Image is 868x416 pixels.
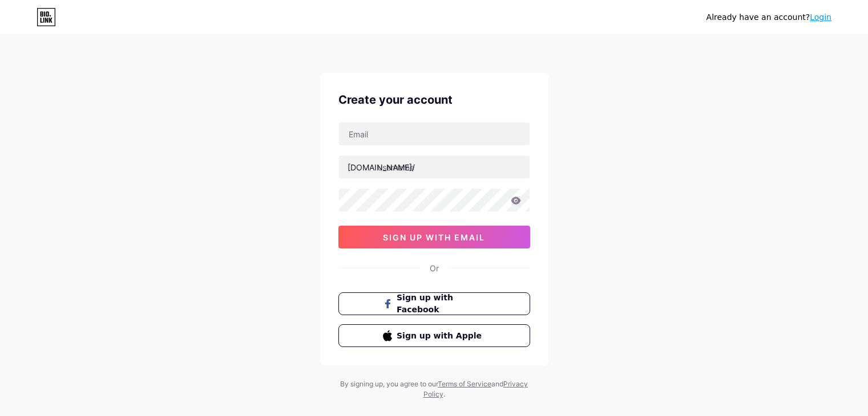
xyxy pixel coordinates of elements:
input: Email [339,123,530,145]
div: Create your account [338,91,530,108]
span: Sign up with Facebook [397,292,485,316]
div: Or [430,262,439,274]
span: Sign up with Apple [397,330,485,342]
div: By signing up, you agree to our and . [337,379,531,399]
button: Sign up with Apple [338,324,530,347]
div: [DOMAIN_NAME]/ [348,161,415,173]
input: username [339,156,530,178]
span: sign up with email [383,233,485,242]
a: Terms of Service [438,380,491,388]
div: Already have an account? [706,11,831,23]
a: Login [810,13,831,22]
button: Sign up with Facebook [338,292,530,315]
button: sign up with email [338,226,530,248]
